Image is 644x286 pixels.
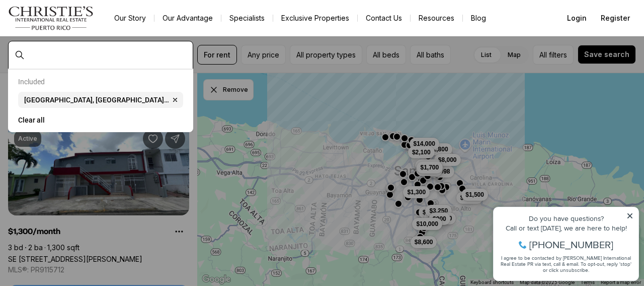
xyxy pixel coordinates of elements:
[18,112,183,128] button: Clear all
[411,11,462,25] a: Resources
[8,6,94,30] img: logo
[595,8,636,28] button: Register
[567,14,587,22] span: Login
[18,78,45,86] p: Included
[273,11,357,25] a: Exclusive Properties
[221,11,273,25] a: Specialists
[463,11,494,25] a: Blog
[601,14,630,22] span: Register
[11,23,145,30] div: Do you have questions?
[41,47,125,58] span: [PHONE_NUMBER]
[11,32,145,39] div: Call or text [DATE], we are here to help!
[24,96,169,104] span: [GEOGRAPHIC_DATA], [GEOGRAPHIC_DATA], [GEOGRAPHIC_DATA]
[358,11,410,25] button: Contact Us
[561,8,593,28] button: Login
[13,62,143,81] span: I agree to be contacted by [PERSON_NAME] International Real Estate PR via text, call & email. To ...
[154,11,221,25] a: Our Advantage
[106,11,154,25] a: Our Story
